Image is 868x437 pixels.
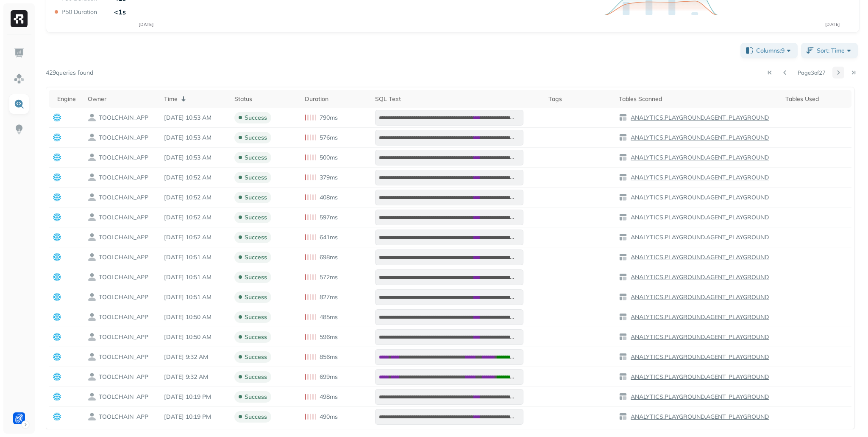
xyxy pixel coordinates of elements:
span: Sort: Time [817,46,853,55]
div: Owner [88,95,156,103]
p: P50 Duration [61,8,97,16]
a: ANALYTICS.PLAYGROUND.AGENT_PLAYGROUND [627,393,769,401]
p: success [245,193,267,202]
img: table [619,373,627,381]
p: 699ms [320,373,338,381]
p: 429 queries found [46,69,93,77]
a: ANALYTICS.PLAYGROUND.AGENT_PLAYGROUND [627,353,769,361]
div: Tables Scanned [619,95,777,103]
p: 379ms [320,174,338,182]
p: Sep 17, 2025 10:51 AM [164,273,226,281]
a: ANALYTICS.PLAYGROUND.AGENT_PLAYGROUND [627,174,769,182]
p: success [245,273,267,281]
p: Sep 16, 2025 10:19 PM [164,393,226,401]
p: Sep 17, 2025 10:51 AM [164,293,226,301]
a: ANALYTICS.PLAYGROUND.AGENT_PLAYGROUND [627,413,769,421]
p: TOOLCHAIN_APP [99,413,148,421]
img: table [619,233,627,241]
p: Sep 17, 2025 9:32 AM [164,353,226,361]
p: Page 3 of 27 [798,69,826,76]
img: Assets [14,73,25,84]
p: Sep 17, 2025 10:53 AM [164,114,226,122]
p: success [245,253,267,261]
a: ANALYTICS.PLAYGROUND.AGENT_PLAYGROUND [627,333,769,341]
p: success [245,393,267,401]
p: 856ms [320,353,338,361]
p: ANALYTICS.PLAYGROUND.AGENT_PLAYGROUND [629,353,769,361]
img: table [619,293,627,301]
img: Query Explorer [14,98,25,109]
p: ANALYTICS.PLAYGROUND.AGENT_PLAYGROUND [629,253,769,261]
a: ANALYTICS.PLAYGROUND.AGENT_PLAYGROUND [627,293,769,301]
p: 641ms [320,233,338,241]
a: ANALYTICS.PLAYGROUND.AGENT_PLAYGROUND [627,154,769,162]
p: Sep 16, 2025 10:19 PM [164,413,226,421]
p: ANALYTICS.PLAYGROUND.AGENT_PLAYGROUND [629,213,769,221]
div: Time [164,94,226,104]
p: ANALYTICS.PLAYGROUND.AGENT_PLAYGROUND [629,293,769,301]
p: Sep 17, 2025 10:50 AM [164,333,226,341]
p: Sep 17, 2025 10:52 AM [164,193,226,202]
p: 597ms [320,213,338,221]
div: Tables Used [785,95,847,103]
a: ANALYTICS.PLAYGROUND.AGENT_PLAYGROUND [627,134,769,142]
p: TOOLCHAIN_APP [99,333,148,341]
p: ANALYTICS.PLAYGROUND.AGENT_PLAYGROUND [629,114,769,122]
p: ANALYTICS.PLAYGROUND.AGENT_PLAYGROUND [629,134,769,142]
img: table [619,392,627,401]
p: 576ms [320,134,338,142]
p: 698ms [320,253,338,261]
img: Insights [14,124,25,135]
button: Columns:9 [740,43,798,58]
p: ANALYTICS.PLAYGROUND.AGENT_PLAYGROUND [629,373,769,381]
p: ANALYTICS.PLAYGROUND.AGENT_PLAYGROUND [629,233,769,241]
a: ANALYTICS.PLAYGROUND.AGENT_PLAYGROUND [627,193,769,202]
p: TOOLCHAIN_APP [99,293,148,301]
a: ANALYTICS.PLAYGROUND.AGENT_PLAYGROUND [627,213,769,221]
img: table [619,113,627,122]
img: table [619,313,627,321]
p: TOOLCHAIN_APP [99,273,148,281]
img: table [619,253,627,261]
img: Dashboard [14,48,25,59]
p: Sep 17, 2025 10:52 AM [164,233,226,241]
p: ANALYTICS.PLAYGROUND.AGENT_PLAYGROUND [629,193,769,202]
img: table [619,193,627,202]
p: TOOLCHAIN_APP [99,393,148,401]
p: TOOLCHAIN_APP [99,174,148,182]
p: Sep 17, 2025 9:32 AM [164,373,226,381]
p: success [245,313,267,321]
p: success [245,114,267,122]
p: Sep 17, 2025 10:52 AM [164,174,226,182]
img: table [619,133,627,142]
p: success [245,413,267,421]
img: table [619,412,627,421]
p: ANALYTICS.PLAYGROUND.AGENT_PLAYGROUND [629,333,769,341]
tspan: [DATE] [139,22,153,27]
p: TOOLCHAIN_APP [99,114,148,122]
p: 572ms [320,273,338,281]
a: ANALYTICS.PLAYGROUND.AGENT_PLAYGROUND [627,114,769,122]
p: success [245,333,267,341]
div: Tags [548,95,610,103]
a: ANALYTICS.PLAYGROUND.AGENT_PLAYGROUND [627,253,769,261]
a: ANALYTICS.PLAYGROUND.AGENT_PLAYGROUND [627,373,769,381]
img: table [619,153,627,162]
p: success [245,293,267,301]
img: table [619,333,627,341]
img: table [619,173,627,182]
div: Duration [305,95,367,103]
p: success [245,134,267,142]
p: success [245,154,267,162]
p: ANALYTICS.PLAYGROUND.AGENT_PLAYGROUND [629,273,769,281]
p: success [245,213,267,221]
p: success [245,174,267,182]
p: success [245,233,267,241]
p: success [245,353,267,361]
p: Sep 17, 2025 10:53 AM [164,154,226,162]
p: ANALYTICS.PLAYGROUND.AGENT_PLAYGROUND [629,413,769,421]
p: <1s [114,8,126,16]
img: table [619,273,627,281]
p: success [245,373,267,381]
p: ANALYTICS.PLAYGROUND.AGENT_PLAYGROUND [629,313,769,321]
